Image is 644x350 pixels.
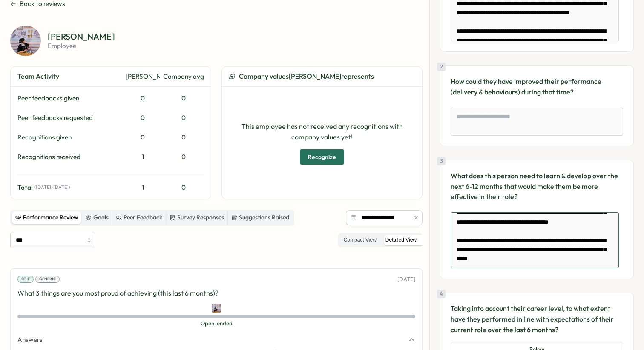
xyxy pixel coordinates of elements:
[126,72,160,81] div: [PERSON_NAME]
[126,152,160,162] div: 1
[163,183,204,192] div: 0
[126,113,160,122] div: 0
[451,303,623,335] p: Taking into account their career level, to what extent have they performed in line with expectati...
[212,304,221,313] img: Leanne Zammit
[163,113,204,122] div: 0
[15,213,78,222] div: Performance Review
[163,72,204,81] div: Company avg
[163,94,204,103] div: 0
[300,149,344,165] button: Recognize
[308,150,336,164] span: Recognize
[231,213,289,222] div: Suggestions Raised
[48,43,115,49] p: employee
[170,213,224,222] div: Survey Responses
[17,71,122,82] div: Team Activity
[163,133,204,142] div: 0
[126,133,160,142] div: 0
[339,235,381,245] label: Compact View
[381,235,421,245] label: Detailed View
[437,63,446,71] div: 2
[17,152,122,162] div: Recognitions received
[34,185,70,190] span: ( [DATE] - [DATE] )
[397,276,415,283] p: [DATE]
[126,183,160,192] div: 1
[17,288,415,299] p: What 3 things are you most proud of achieving (this last 6 months)?
[451,76,623,97] p: How could they have improved their performance (delivery & behaviours) during that time?
[17,320,415,327] span: Open-ended
[451,171,623,202] p: What does this person need to learn & develop over the next 6-12 months that would make them be m...
[229,121,415,142] p: This employee has not received any recognitions with company values yet!
[17,183,33,192] span: Total
[17,335,43,344] span: Answers
[17,113,122,122] div: Peer feedbacks requested
[126,94,160,103] div: 0
[239,71,374,82] span: Company values [PERSON_NAME] represents
[86,213,109,222] div: Goals
[35,276,60,283] div: Generic
[437,157,446,165] div: 3
[17,94,122,103] div: Peer feedbacks given
[437,290,446,298] div: 4
[17,133,122,142] div: Recognitions given
[163,152,204,162] div: 0
[48,32,115,41] p: [PERSON_NAME]
[17,335,415,344] button: Answers
[10,26,41,56] img: Leanne Zammit
[17,276,34,283] div: Self
[116,213,162,222] div: Peer Feedback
